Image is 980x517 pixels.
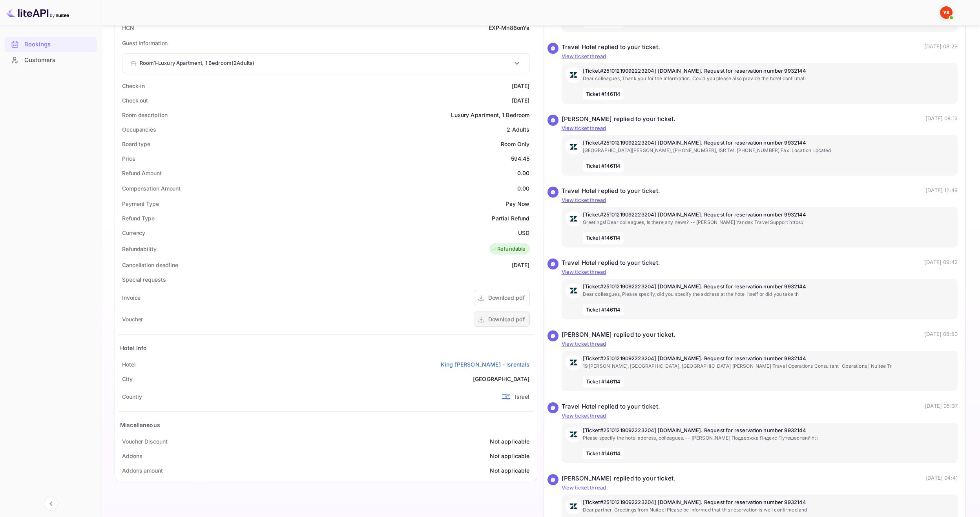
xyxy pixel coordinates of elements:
[489,24,530,32] div: EXP-Mn86onYa
[122,261,178,269] div: Cancellation deadline
[120,344,147,352] div: Hotel Info
[562,53,958,60] p: View ticket thread
[566,67,581,83] img: AwvSTEc2VUhQAAAAAElFTkSuQmCC
[512,261,530,269] div: [DATE]
[120,421,160,429] div: Miscellaneous
[583,88,624,100] span: Ticket #146114
[583,283,954,291] p: [Ticket#25101219092223204] [DOMAIN_NAME]. Request for reservation number 9932144
[122,452,142,460] div: Addons
[583,304,624,316] span: Ticket #146114
[511,154,530,163] div: 594.45
[583,75,954,82] p: Dear colleagues, Thank you for the information. Could you please also provide the hotel confirmati
[122,229,145,237] div: Currency
[583,67,954,75] p: [Ticket#25101219092223204] [DOMAIN_NAME]. Request for reservation number 9932144
[583,448,624,460] span: Ticket #146114
[562,268,958,276] p: View ticket thread
[488,293,525,302] div: Download pdf
[490,466,529,475] div: Not applicable
[122,39,530,47] p: Guest Information
[583,506,954,513] p: Dear partner, Greetings from Nuitee! Please be informed that this reservation is well confirmed and
[512,96,530,104] div: [DATE]
[122,200,159,208] div: Payment Type
[583,160,624,172] span: Ticket #146114
[583,355,954,363] p: [Ticket#25101219092223204] [DOMAIN_NAME]. Request for reservation number 9932144
[566,427,581,442] img: AwvSTEc2VUhQAAAAAElFTkSuQmCC
[492,214,529,222] div: Partial Refund
[925,115,958,124] p: [DATE] 08:13
[924,330,958,339] p: [DATE] 08:50
[562,340,958,348] p: View ticket thread
[488,315,525,323] div: Download pdf
[24,56,93,65] div: Customers
[441,360,530,368] a: King [PERSON_NAME] - Isrentals
[562,43,660,52] div: Travel Hotel replied to your ticket.
[44,497,58,511] button: Collapse navigation
[490,452,529,460] div: Not applicable
[583,139,954,147] p: [Ticket#25101219092223204] [DOMAIN_NAME]. Request for reservation number 9932144
[562,187,660,196] div: Travel Hotel replied to your ticket.
[122,169,162,177] div: Refund Amount
[566,211,581,227] img: AwvSTEc2VUhQAAAAAElFTkSuQmCC
[5,37,97,51] a: Bookings
[583,291,954,298] p: Dear colleagues, Please specify, did you specify the address at the hotel itself or did you take th
[566,499,581,514] img: AwvSTEc2VUhQAAAAAElFTkSuQmCC
[473,375,530,383] div: [GEOGRAPHIC_DATA]
[122,245,157,253] div: Refundability
[583,232,624,244] span: Ticket #146114
[122,111,167,119] div: Room description
[515,392,530,401] div: Israel
[5,37,97,52] div: Bookings
[122,293,141,302] div: Invoice
[122,96,148,104] div: Check out
[517,184,530,192] div: 0.00
[925,474,958,483] p: [DATE] 04:41
[562,258,660,268] div: Travel Hotel replied to your ticket.
[583,147,954,154] p: [GEOGRAPHIC_DATA][PERSON_NAME], [PHONE_NUMBER], ISR Tel: [PHONE_NUMBER] Fax: Location Located
[122,214,155,222] div: Refund Type
[491,245,526,253] div: Refundable
[122,375,133,383] div: City
[583,427,954,434] p: [Ticket#25101219092223204] [DOMAIN_NAME]. Request for reservation number 9932144
[562,125,958,132] p: View ticket thread
[562,196,958,204] p: View ticket thread
[451,111,529,119] div: Luxury Apartment, 1 Bedroom
[925,187,958,196] p: [DATE] 12:49
[501,140,529,148] div: Room Only
[5,53,97,67] a: Customers
[583,219,954,226] p: Greetings! Dear colleagues, Is there any news? -- [PERSON_NAME] Yandex Travel Support https:/
[583,363,954,370] p: 19 [PERSON_NAME], [GEOGRAPHIC_DATA], [GEOGRAPHIC_DATA] [PERSON_NAME] Travel Operations Consultant...
[6,6,69,19] img: LiteAPI logo
[562,412,958,420] p: View ticket thread
[562,484,958,492] p: View ticket thread
[562,474,676,483] div: [PERSON_NAME] replied to your ticket.
[517,169,530,177] div: 0.00
[122,437,167,445] div: Voucher Discount
[140,59,254,67] p: Room 1 - Luxury Apartment, 1 Bedroom ( 2 Adults )
[566,139,581,155] img: AwvSTEc2VUhQAAAAAElFTkSuQmCC
[122,140,150,148] div: Board type
[562,402,660,411] div: Travel Hotel replied to your ticket.
[507,125,529,134] div: 2 Adults
[562,330,676,339] div: [PERSON_NAME] replied to your ticket.
[940,6,953,19] img: Yandex Support
[506,200,529,208] div: Pay Now
[583,434,954,442] p: Please specify the hotel address, colleagues. -- [PERSON_NAME] Поддержка Яндекс Путешествий htt
[122,315,143,323] div: Voucher
[122,466,163,475] div: Addons amount
[583,376,624,388] span: Ticket #146114
[566,283,581,299] img: AwvSTEc2VUhQAAAAAElFTkSuQmCC
[583,211,954,219] p: [Ticket#25101219092223204] [DOMAIN_NAME]. Request for reservation number 9932144
[122,24,134,32] div: HCN
[924,258,958,268] p: [DATE] 09:42
[122,275,166,284] div: Special requests
[122,54,529,73] div: Room1-Luxury Apartment, 1 Bedroom(2Adults)
[122,360,136,368] div: Hotel
[122,82,145,90] div: Check-in
[925,402,958,411] p: [DATE] 05:37
[5,53,97,68] div: Customers
[924,43,958,52] p: [DATE] 08:29
[502,389,511,403] span: United States
[122,392,142,401] div: Country
[122,184,181,192] div: Compensation Amount
[518,229,529,237] div: USD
